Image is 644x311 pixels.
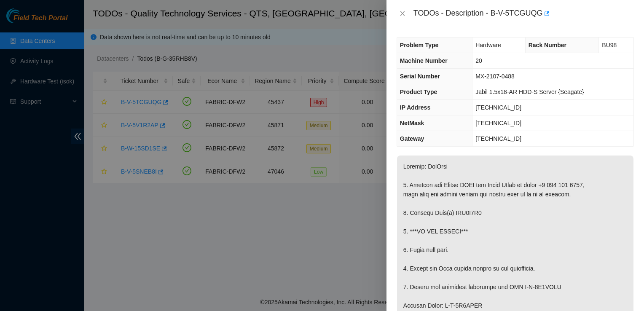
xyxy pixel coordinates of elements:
[475,57,482,64] span: 20
[475,73,515,80] span: MX-2107-0488
[400,57,448,64] span: Machine Number
[400,88,437,95] span: Product Type
[602,42,617,48] span: BU98
[413,7,634,20] div: TODOs - Description - B-V-5TCGUQG
[400,135,424,142] span: Gateway
[475,120,521,126] span: [TECHNICAL_ID]
[475,135,521,142] span: [TECHNICAL_ID]
[400,120,424,126] span: NetMask
[400,42,439,48] span: Problem Type
[400,104,430,111] span: IP Address
[475,88,584,95] span: Jabil 1.5x18-AR HDD-S Server {Seagate}
[399,10,406,17] span: close
[529,42,566,48] span: Rack Number
[397,10,408,18] button: Close
[475,104,521,111] span: [TECHNICAL_ID]
[400,73,440,80] span: Serial Number
[475,42,501,48] span: Hardware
